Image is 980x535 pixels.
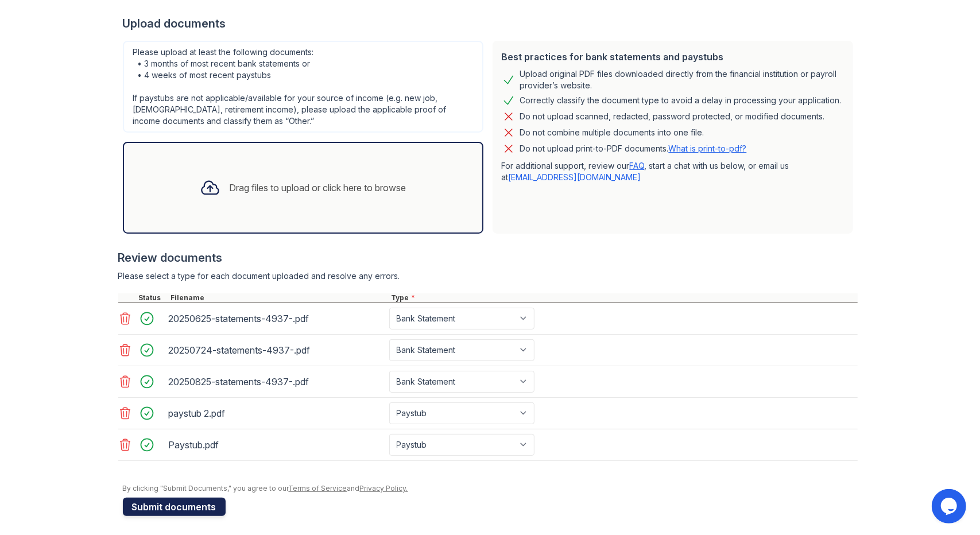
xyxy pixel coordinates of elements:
button: Submit documents [123,498,226,516]
iframe: chat widget [932,489,969,524]
div: Correctly classify the document type to avoid a delay in processing your application. [520,94,842,107]
div: Paystub.pdf [169,436,385,454]
div: Drag files to upload or click here to browse [230,181,406,195]
div: 20250825-statements-4937-.pdf [169,373,385,391]
div: Status [137,293,169,303]
div: Filename [169,293,389,303]
div: 20250625-statements-4937-.pdf [169,309,385,328]
div: Please select a type for each document uploaded and resolve any errors. [118,270,858,282]
div: Do not upload scanned, redacted, password protected, or modified documents. [520,110,825,123]
a: [EMAIL_ADDRESS][DOMAIN_NAME] [509,172,641,182]
a: Terms of Service [289,484,347,493]
a: Privacy Policy. [360,484,408,493]
div: Do not combine multiple documents into one file. [520,126,704,139]
div: paystub 2.pdf [169,404,385,422]
div: Please upload at least the following documents: • 3 months of most recent bank statements or • 4 ... [123,41,483,133]
div: 20250724-statements-4937-.pdf [169,341,385,359]
div: Review documents [118,250,858,266]
div: Upload original PDF files downloaded directly from the financial institution or payroll provider’... [520,68,844,91]
div: Upload documents [123,15,858,32]
div: Type [389,293,858,303]
a: FAQ [630,161,645,170]
div: Best practices for bank statements and paystubs [502,50,844,64]
div: By clicking "Submit Documents," you agree to our and [123,484,858,493]
a: What is print-to-pdf? [669,144,747,153]
p: Do not upload print-to-PDF documents. [520,143,747,154]
p: For additional support, review our , start a chat with us below, or email us at [502,160,844,183]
